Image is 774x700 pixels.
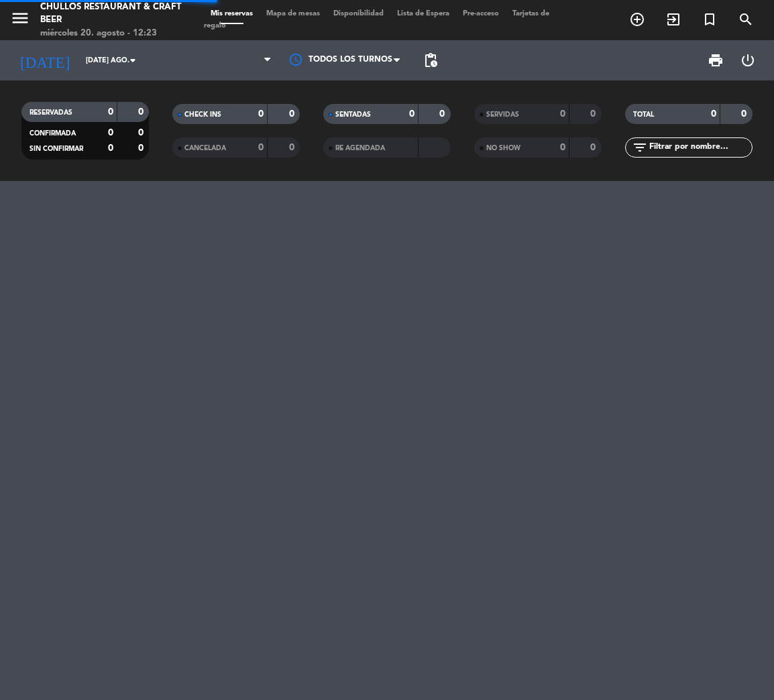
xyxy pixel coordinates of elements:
div: LOG OUT [732,40,764,80]
span: CONFIRMADA [30,130,76,137]
strong: 0 [108,107,113,117]
strong: 0 [439,109,447,119]
span: Mis reservas [204,10,260,17]
i: filter_list [632,139,648,156]
i: exit_to_app [665,11,681,27]
strong: 0 [560,109,565,119]
span: Tarjetas de regalo [204,10,549,30]
i: power_settings_new [740,52,756,68]
span: RE AGENDADA [335,145,385,152]
i: add_circle_outline [629,11,645,27]
span: SENTADAS [335,111,371,118]
strong: 0 [560,143,565,152]
i: [DATE] [10,46,79,74]
span: Lista de Espera [390,10,456,17]
div: Chullos Restaurant & Craft Beer [40,1,184,27]
strong: 0 [258,109,264,119]
span: print [708,52,724,68]
strong: 0 [138,143,146,153]
strong: 0 [108,143,113,153]
i: search [738,11,754,27]
strong: 0 [258,143,264,152]
strong: 0 [590,143,598,152]
strong: 0 [590,109,598,119]
i: menu [10,8,30,28]
div: miércoles 20. agosto - 12:23 [40,27,184,40]
span: Pre-acceso [456,10,506,17]
input: Filtrar por nombre... [648,140,752,155]
strong: 0 [108,128,113,137]
strong: 0 [711,109,716,119]
span: TOTAL [633,111,654,118]
span: RESERVADAS [30,109,72,116]
span: Disponibilidad [327,10,390,17]
i: turned_in_not [702,11,718,27]
span: SERVIDAS [486,111,519,118]
strong: 0 [409,109,414,119]
strong: 0 [741,109,749,119]
span: Mapa de mesas [260,10,327,17]
i: arrow_drop_down [125,52,141,68]
span: NO SHOW [486,145,520,152]
strong: 0 [289,109,297,119]
span: CANCELADA [184,145,226,152]
span: SIN CONFIRMAR [30,145,83,152]
span: CHECK INS [184,111,221,118]
span: pending_actions [423,52,439,68]
strong: 0 [138,128,146,137]
strong: 0 [138,107,146,117]
strong: 0 [289,143,297,152]
button: menu [10,8,30,33]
